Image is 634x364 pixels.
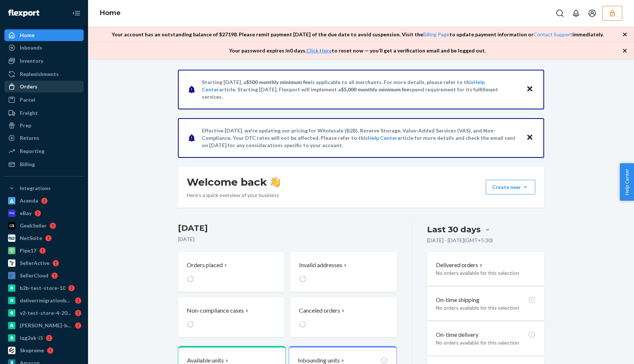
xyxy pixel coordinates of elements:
div: SellerActive [20,259,50,267]
a: [PERSON_NAME]-b2b-test-store-2 [4,320,84,331]
a: SellerCloud [4,270,84,281]
a: Click Here [306,47,332,54]
div: Inbounds [20,44,42,51]
a: Billing [4,159,84,170]
a: Returns [4,132,84,144]
button: Non-compliance cases [178,298,284,337]
div: Returns [20,134,39,142]
p: Your password expires in 0 days . to reset now — you’ll get a verification email and be logged out. [229,47,486,54]
a: NetSuite [4,232,84,244]
a: SellerActive [4,257,84,269]
div: Pipe17 [20,247,36,254]
button: Close Navigation [69,6,84,21]
p: Effective [DATE], we're updating our pricing for Wholesale (B2B), Reserve Storage, Value-Added Se... [202,127,519,149]
a: Help Center [368,135,397,141]
h1: Welcome back [187,175,280,189]
a: Home [100,9,121,17]
button: Close [525,84,535,95]
button: Integrations [4,182,84,194]
a: b2b-test-store-10 [4,282,84,294]
button: Create new [486,180,535,194]
button: Invalid addresses [290,252,397,292]
div: eBay [20,210,32,217]
a: eBay [4,207,84,219]
button: Canceled orders [290,298,397,337]
a: GeekSeller [4,220,84,232]
div: Acenda [20,197,38,204]
p: Invalid addresses [299,261,342,269]
div: Last 30 days [427,224,481,235]
a: Replenishments [4,68,84,80]
ol: breadcrumbs [94,3,127,24]
div: Parcel [20,96,35,103]
button: Open notifications [569,6,583,21]
a: Pipe17 [4,245,84,256]
a: Inventory [4,55,84,67]
div: Freight [20,109,38,117]
div: [PERSON_NAME]-b2b-test-store-2 [20,322,72,329]
div: Prep [20,122,31,129]
p: [DATE] - [DATE] ( GMT+5:30 ) [427,237,493,244]
div: Reporting [20,148,44,155]
button: Close [525,132,535,143]
div: b2b-test-store-10 [20,284,65,292]
button: Delivered orders [436,261,484,269]
div: Orders [20,83,37,90]
div: Integrations [20,185,51,192]
a: Freight [4,107,84,119]
a: Billing Page [423,31,449,37]
a: Prep [4,120,84,131]
span: $5,000 monthly minimum fee [341,86,409,92]
a: Home [4,29,84,41]
a: Orders [4,81,84,92]
div: SellerCloud [20,272,48,279]
button: Orders placed [178,252,284,292]
p: On-time shipping [436,296,480,304]
a: Reporting [4,145,84,157]
div: Billing [20,161,35,168]
a: iqg2uk-i5 [4,332,84,344]
div: Skupreme [20,347,44,354]
a: Skupreme [4,345,84,356]
p: No orders available for this selection [436,339,535,346]
p: [DATE] [178,236,397,243]
p: Non-compliance cases [187,306,244,315]
button: Help Center [620,163,634,201]
p: Canceled orders [299,306,340,315]
div: Home [20,32,34,39]
button: Open Search Box [553,6,567,21]
div: deliverrmigrationbasictest [20,297,72,304]
p: No orders available for this selection [436,269,535,277]
img: Flexport logo [8,10,39,17]
div: Replenishments [20,70,59,78]
a: Acenda [4,195,84,207]
div: iqg2uk-i5 [20,334,43,342]
div: NetSuite [20,234,42,242]
a: Contact Support [533,31,572,37]
p: Here’s a quick overview of your business [187,192,280,199]
button: Open account menu [585,6,600,21]
h3: [DATE] [178,222,397,234]
div: Inventory [20,57,43,65]
p: On-time delivery [436,331,478,339]
img: hand-wave emoji [270,177,280,187]
a: Inbounds [4,42,84,54]
span: $500 monthly minimum fee [246,79,311,85]
a: v2-test-store-4-2025 [4,307,84,319]
div: GeekSeller [20,222,47,229]
a: Parcel [4,94,84,106]
p: Your account has an outstanding balance of $ 27198 . Please remit payment [DATE] of the due date ... [112,31,604,38]
p: No orders available for this selection [436,304,535,312]
a: deliverrmigrationbasictest [4,295,84,306]
p: Orders placed [187,261,223,269]
p: Starting [DATE], a is applicable to all merchants. For more details, please refer to this article... [202,79,519,101]
div: v2-test-store-4-2025 [20,309,72,317]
